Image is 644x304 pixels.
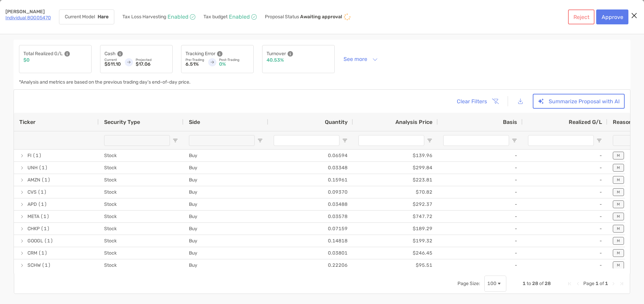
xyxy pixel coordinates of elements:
[41,174,51,186] span: (1)
[523,235,607,247] div: -
[438,174,523,186] div: -
[183,150,268,161] div: Buy
[99,150,183,161] div: Stock
[597,138,602,143] button: Open Filter Menu
[395,119,432,125] span: Analysis Price
[27,150,32,161] span: FI
[353,186,438,198] div: $70.82
[38,199,47,210] span: (1)
[268,211,353,222] div: 0.03578
[503,119,517,125] span: Basis
[596,9,628,24] button: Approve
[99,247,183,259] div: Stock
[353,162,438,174] div: $299.84
[358,135,424,146] input: Analysis Price Filter Input
[438,223,523,235] div: -
[353,174,438,186] div: $223.81
[99,162,183,174] div: Stock
[438,235,523,247] div: -
[443,135,509,146] input: Basis Filter Input
[527,281,531,286] span: to
[19,119,36,125] span: Ticker
[353,198,438,210] div: $292.37
[353,211,438,222] div: $747.72
[219,62,249,67] p: 0%
[523,259,607,271] div: -
[438,186,523,198] div: -
[583,281,594,286] span: Page
[257,138,263,143] button: Open Filter Menu
[611,281,616,286] div: Next Page
[617,214,620,219] p: M
[427,138,432,143] button: Open Filter Menu
[512,138,517,143] button: Open Filter Menu
[99,211,183,222] div: Stock
[438,211,523,222] div: -
[41,223,50,234] span: (1)
[267,49,286,58] p: Turnover
[186,49,215,58] p: Tracking Error
[438,198,523,210] div: -
[183,162,268,174] div: Buy
[268,174,353,186] div: 0.15961
[523,198,607,210] div: -
[189,119,200,125] span: Side
[23,49,63,58] p: Total Realized G/L
[575,281,581,286] div: Previous Page
[267,58,284,63] p: 40.53%
[203,15,228,19] p: Tax budget
[104,49,116,58] p: Cash
[27,247,37,259] span: CRM
[487,281,496,286] div: 100
[617,190,620,194] p: M
[99,235,183,247] div: Stock
[268,162,353,174] div: 0.03348
[136,58,168,62] p: Projected
[274,135,339,146] input: Quantity Filter Input
[325,119,348,125] span: Quantity
[27,174,40,186] span: AMZN
[451,94,503,109] button: Clear Filters
[104,58,121,62] p: Current
[457,281,480,286] div: Page Size:
[617,263,620,267] p: M
[265,14,299,20] p: Proposal Status
[268,150,353,161] div: 0.06594
[532,281,538,286] span: 28
[545,281,551,286] span: 28
[104,119,140,125] span: Security Type
[523,186,607,198] div: -
[523,150,607,161] div: -
[617,178,620,182] p: M
[183,259,268,271] div: Buy
[219,58,249,62] p: Post-Trading
[539,281,544,286] span: of
[5,9,51,14] p: [PERSON_NAME]
[300,14,342,20] p: Awaiting approval
[19,80,191,85] p: *Analysis and metrics are based on the previous trading day's end-of-day price.
[186,58,204,62] p: Pre-Trading
[353,235,438,247] div: $199.32
[617,202,620,207] p: M
[98,14,109,20] strong: Hare
[183,223,268,235] div: Buy
[65,15,95,19] p: Current Model
[438,150,523,161] div: -
[104,62,121,67] p: $511.10
[183,211,268,222] div: Buy
[613,119,643,125] div: Reasons
[438,247,523,259] div: -
[173,138,178,143] button: Open Filter Menu
[568,9,594,24] button: Reject
[27,162,38,173] span: UNH
[523,281,526,286] span: 1
[44,235,53,246] span: (1)
[136,62,168,67] p: $17.06
[99,259,183,271] div: Stock
[353,247,438,259] div: $246.45
[484,276,506,292] div: Page Size
[617,239,620,243] p: M
[617,251,620,255] p: M
[99,174,183,186] div: Stock
[268,223,353,235] div: 0.07159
